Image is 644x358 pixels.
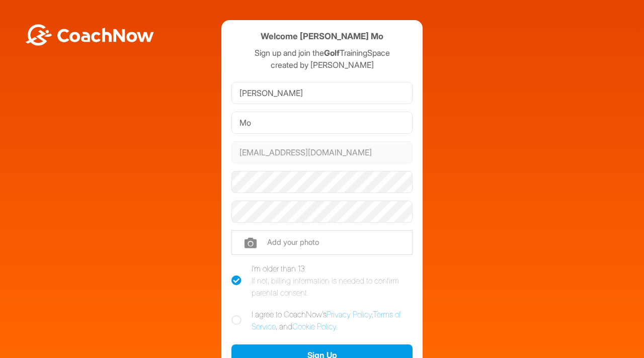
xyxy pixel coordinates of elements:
div: I'm older than 13 [252,262,413,299]
input: First Name [231,82,413,104]
p: created by [PERSON_NAME] [231,59,413,71]
input: Email [231,141,413,163]
strong: Golf [324,48,340,58]
label: I agree to CoachNow's , , and . [231,308,413,332]
h4: Welcome [PERSON_NAME] Mo [261,30,383,43]
a: Cookie Policy [292,321,336,331]
a: Privacy Policy [327,309,372,319]
p: Sign up and join the TrainingSpace [231,47,413,59]
a: Terms of Service [252,309,401,331]
div: If not, billing information is needed to confirm parental consent. [252,275,413,299]
input: Last Name [231,112,413,134]
img: BwLJSsUCoWCh5upNqxVrqldRgqLPVwmV24tXu5FoVAoFEpwwqQ3VIfuoInZCoVCoTD4vwADAC3ZFMkVEQFDAAAAAElFTkSuQmCC [24,24,155,46]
